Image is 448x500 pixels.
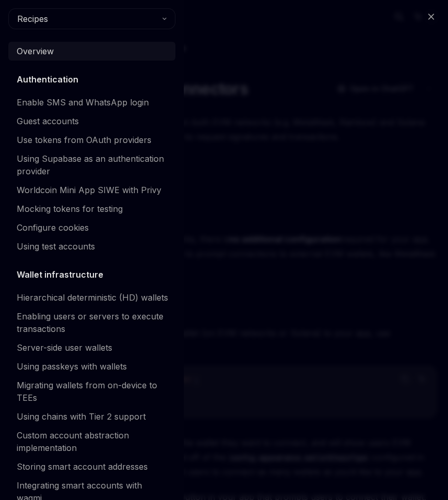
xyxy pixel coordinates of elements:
div: Mocking tokens for testing [17,203,123,215]
div: Hierarchical deterministic (HD) wallets [17,291,168,304]
div: Server-side user wallets [17,341,112,354]
a: Configure cookies [8,218,175,237]
a: Using passkeys with wallets [8,357,175,376]
div: Using test accounts [17,240,95,253]
a: Guest accounts [8,112,175,130]
a: Migrating wallets from on-device to TEEs [8,376,175,407]
a: Enable SMS and WhatsApp login [8,93,175,112]
a: Worldcoin Mini App SIWE with Privy [8,181,175,199]
span: Recipes [17,13,48,25]
div: Using chains with Tier 2 support [17,410,146,423]
a: Server-side user wallets [8,338,175,357]
a: Enabling users or servers to execute transactions [8,307,175,338]
a: Mocking tokens for testing [8,199,175,218]
h5: Authentication [17,73,78,86]
div: Custom account abstraction implementation [17,429,169,454]
a: Hierarchical deterministic (HD) wallets [8,288,175,307]
div: Enabling users or servers to execute transactions [17,310,169,335]
div: Overview [17,45,54,57]
div: Worldcoin Mini App SIWE with Privy [17,184,161,196]
div: Migrating wallets from on-device to TEEs [17,379,169,404]
div: Configure cookies [17,221,89,234]
a: Using chains with Tier 2 support [8,407,175,426]
div: Using Supabase as an authentication provider [17,152,169,177]
button: Recipes [8,8,175,29]
a: Using test accounts [8,237,175,256]
div: Enable SMS and WhatsApp login [17,96,149,109]
a: Use tokens from OAuth providers [8,130,175,149]
div: Storing smart account addresses [17,460,148,473]
div: Guest accounts [17,115,79,127]
div: Using passkeys with wallets [17,360,127,373]
a: Storing smart account addresses [8,457,175,476]
a: Custom account abstraction implementation [8,426,175,457]
h5: Wallet infrastructure [17,268,103,281]
a: Overview [8,42,175,61]
div: Use tokens from OAuth providers [17,134,151,146]
a: Using Supabase as an authentication provider [8,149,175,181]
